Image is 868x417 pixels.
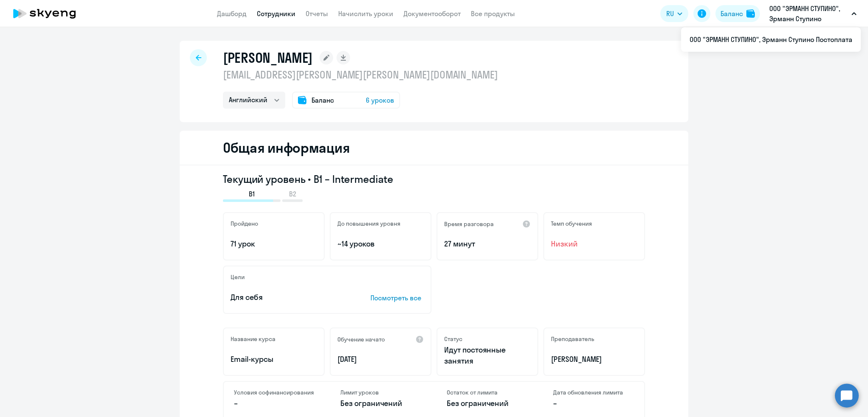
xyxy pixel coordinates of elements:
h4: Остаток от лимита [447,389,528,396]
p: [DATE] [337,354,424,365]
h4: Условия софинансирования [234,389,315,396]
p: – [234,398,315,409]
h1: [PERSON_NAME] [223,49,313,66]
h5: Статус [444,335,462,343]
p: 71 урок [231,238,317,249]
span: RU [666,8,674,19]
a: Дашборд [217,9,247,18]
h5: Пройдено [231,220,258,227]
a: Начислить уроки [338,9,393,18]
p: [PERSON_NAME] [551,354,637,365]
span: 6 уроков [366,95,394,105]
p: Без ограничений [447,398,528,409]
p: Посмотреть все [370,293,424,303]
p: Без ограничений [340,398,421,409]
p: – [553,398,634,409]
h5: Цели [231,273,245,281]
p: [EMAIL_ADDRESS][PERSON_NAME][PERSON_NAME][DOMAIN_NAME] [223,68,498,81]
h4: Лимит уроков [340,389,421,396]
span: B1 [249,189,255,199]
h2: Общая информация [223,139,350,156]
a: Отчеты [306,9,328,18]
span: Баланс [312,95,334,105]
h5: Название курса [231,335,275,343]
button: RU [660,5,688,22]
h5: До повышения уровня [337,220,401,227]
h5: Время разговора [444,220,494,228]
div: Баланс [721,8,743,19]
span: B2 [289,189,296,199]
a: Документооборот [403,9,461,18]
ul: RU [681,27,861,52]
h3: Текущий уровень • B1 – Intermediate [223,172,645,186]
img: balance [746,9,755,18]
button: ООО "ЭРМАНН СТУПИНО", Эрманн Ступино Постоплата [765,3,861,24]
h4: Дата обновления лимита [553,389,634,396]
h5: Обучение начато [337,336,385,343]
p: ООО "ЭРМАНН СТУПИНО", Эрманн Ступино Постоплата [769,3,848,24]
p: Для себя [231,292,344,303]
p: Идут постоянные занятия [444,344,531,367]
button: Балансbalance [715,5,760,22]
a: Все продукты [471,9,515,18]
p: Email-курсы [231,354,317,365]
p: ~14 уроков [337,238,424,249]
span: Низкий [551,238,637,249]
h5: Преподаватель [551,335,594,343]
p: 27 минут [444,238,531,249]
h5: Темп обучения [551,220,592,227]
a: Сотрудники [257,9,295,18]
